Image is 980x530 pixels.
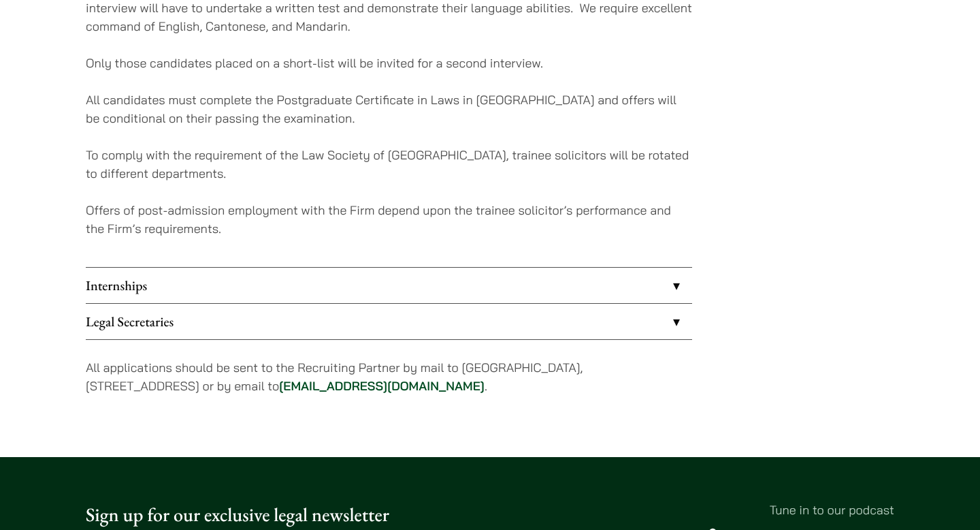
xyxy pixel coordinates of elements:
[86,304,692,339] a: Legal Secretaries
[86,501,479,529] p: Sign up for our exclusive legal newsletter
[86,358,692,395] p: All applications should be sent to the Recruiting Partner by mail to [GEOGRAPHIC_DATA], [STREET_A...
[86,54,692,72] p: Only those candidates placed on a short-list will be invited for a second interview.
[86,146,692,183] p: To comply with the requirement of the Law Society of [GEOGRAPHIC_DATA], trainee solicitors will b...
[86,201,692,238] p: Offers of post-admission employment with the Firm depend upon the trainee solicitor’s performance...
[86,268,692,303] a: Internships
[86,91,692,127] p: All candidates must complete the Postgraduate Certificate in Laws in [GEOGRAPHIC_DATA] and offers...
[501,501,894,519] p: Tune in to our podcast
[279,378,485,394] a: [EMAIL_ADDRESS][DOMAIN_NAME]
